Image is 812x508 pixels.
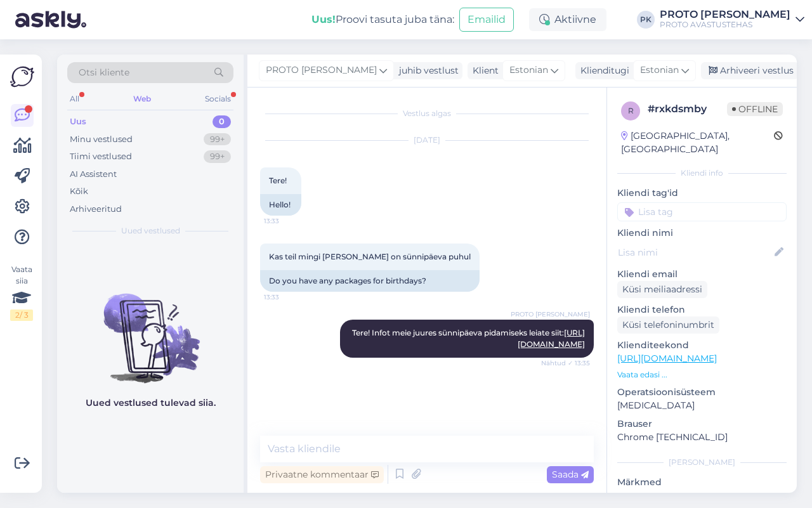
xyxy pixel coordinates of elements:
input: Lisa tag [617,202,787,221]
div: Kliendi info [617,167,787,179]
span: Estonian [509,63,548,77]
span: Estonian [640,63,679,77]
div: Privaatne kommentaar [260,466,384,483]
div: Hello! [260,194,301,216]
span: Tere! Infot meie juures sünnipäeva pidamiseks leiate siit: [352,328,585,349]
div: [DATE] [260,134,594,146]
div: All [67,91,82,107]
p: Kliendi tag'id [617,186,787,200]
span: Saada [552,469,589,480]
p: Chrome [TECHNICAL_ID] [617,431,787,444]
span: 13:33 [264,216,311,226]
p: Vaata edasi ... [617,369,787,381]
span: Tere! [269,176,287,185]
p: Kliendi nimi [617,226,787,240]
p: Kliendi telefon [617,303,787,316]
p: Brauser [617,417,787,431]
img: No chats [57,271,244,385]
div: # rxkdsmby [648,101,727,117]
div: Vaata siia [10,264,33,321]
span: Kas teil mingi [PERSON_NAME] on sünnipäeva puhul [269,252,471,261]
div: AI Assistent [70,168,117,181]
div: Klient [468,64,499,77]
span: Offline [727,102,783,116]
div: Küsi meiliaadressi [617,281,707,298]
p: Klienditeekond [617,339,787,352]
b: Uus! [311,13,336,25]
div: 2 / 3 [10,309,33,321]
p: Märkmed [617,476,787,489]
input: Lisa nimi [618,245,772,259]
div: juhib vestlust [394,64,459,77]
div: PROTO [PERSON_NAME] [660,10,790,20]
span: Nähtud ✓ 13:35 [541,358,590,368]
span: r [628,106,634,115]
div: 99+ [204,150,231,163]
div: Aktiivne [529,8,606,31]
div: Vestlus algas [260,108,594,119]
span: 13:33 [264,292,311,302]
div: Minu vestlused [70,133,133,146]
button: Emailid [459,8,514,32]
div: Uus [70,115,86,128]
a: PROTO [PERSON_NAME]PROTO AVASTUSTEHAS [660,10,804,30]
span: Uued vestlused [121,225,180,237]
div: Arhiveeritud [70,203,122,216]
span: PROTO [PERSON_NAME] [511,309,590,319]
div: 99+ [204,133,231,146]
div: Socials [202,91,233,107]
div: Tiimi vestlused [70,150,132,163]
div: PK [637,11,655,29]
span: PROTO [PERSON_NAME] [266,63,377,77]
div: Arhiveeri vestlus [701,62,799,79]
div: Küsi telefoninumbrit [617,316,719,334]
div: Klienditugi [575,64,629,77]
div: PROTO AVASTUSTEHAS [660,20,790,30]
div: [GEOGRAPHIC_DATA], [GEOGRAPHIC_DATA] [621,129,774,156]
div: Proovi tasuta juba täna: [311,12,454,27]
div: 0 [213,115,231,128]
p: Uued vestlused tulevad siia. [86,396,216,410]
p: Operatsioonisüsteem [617,386,787,399]
div: Do you have any packages for birthdays? [260,270,480,292]
p: Kliendi email [617,268,787,281]
div: Kõik [70,185,88,198]
p: [MEDICAL_DATA] [617,399,787,412]
img: Askly Logo [10,65,34,89]
span: Otsi kliente [79,66,129,79]
a: [URL][DOMAIN_NAME] [617,353,717,364]
div: [PERSON_NAME] [617,457,787,468]
div: Web [131,91,154,107]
